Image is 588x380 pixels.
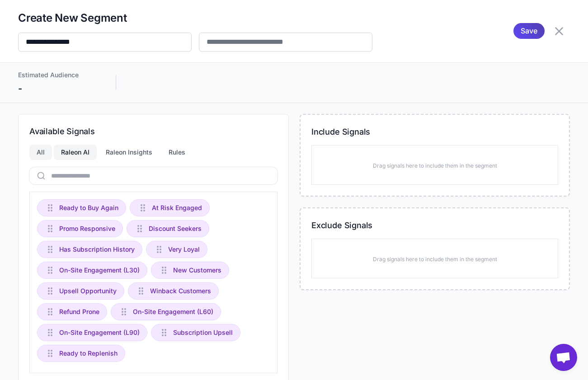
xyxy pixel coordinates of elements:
[29,125,278,137] h3: Available Signals
[152,203,202,213] span: At Risk Engaged
[18,82,98,95] div: -
[29,145,52,160] div: All
[150,286,211,296] span: Winback Customers
[373,162,497,170] p: Drag signals here to include them in the segment
[311,219,558,231] h3: Exclude Signals
[149,224,202,234] span: Discount Seekers
[59,307,99,317] span: Refund Prone
[373,255,497,263] p: Drag signals here to include them in the segment
[18,11,372,25] h2: Create New Segment
[173,265,221,275] span: New Customers
[133,307,213,317] span: On-Site Engagement (L60)
[168,244,200,254] span: Very Loyal
[54,145,97,160] div: Raleon AI
[521,23,537,39] span: Save
[99,145,160,160] div: Raleon Insights
[311,126,558,138] h3: Include Signals
[59,328,140,338] span: On-Site Engagement (L90)
[161,145,193,160] div: Rules
[18,70,98,80] div: Estimated Audience
[173,328,233,338] span: Subscription Upsell
[59,265,140,275] span: On-Site Engagement (L30)
[550,344,577,371] a: Aprire la chat
[59,244,135,254] span: Has Subscription History
[59,348,118,358] span: Ready to Replenish
[59,224,115,234] span: Promo Responsive
[59,286,117,296] span: Upsell Opportunity
[59,203,118,213] span: Ready to Buy Again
